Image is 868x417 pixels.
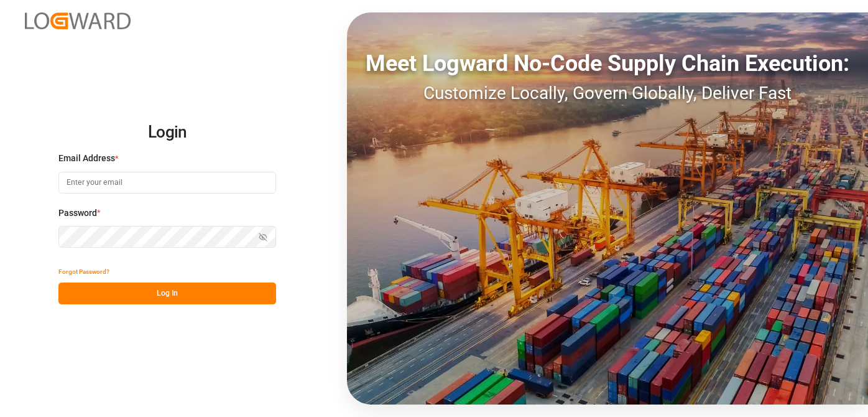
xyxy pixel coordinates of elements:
[58,172,276,194] input: Enter your email
[347,80,868,106] div: Customize Locally, Govern Globally, Deliver Fast
[25,12,131,29] img: Logward_new_orange.png
[58,152,115,165] span: Email Address
[347,47,868,80] div: Meet Logward No-Code Supply Chain Execution:
[58,283,276,304] button: Log In
[58,207,97,220] span: Password
[58,113,276,152] h2: Login
[58,261,109,283] button: Forgot Password?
